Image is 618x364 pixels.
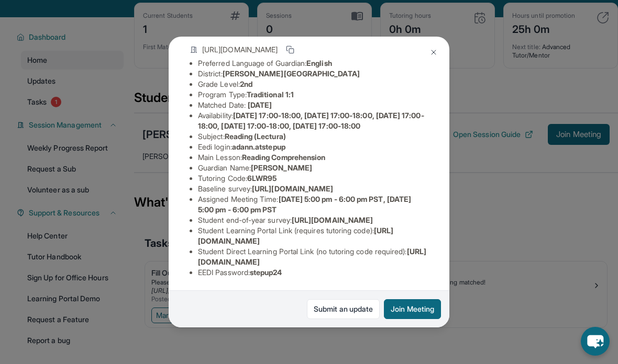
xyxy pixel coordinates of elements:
[223,69,360,78] span: [PERSON_NAME][GEOGRAPHIC_DATA]
[252,184,333,193] span: [URL][DOMAIN_NAME]
[198,58,428,69] li: Preferred Language of Guardian:
[198,110,428,131] li: Availability:
[198,100,428,110] li: Matched Date:
[198,267,428,278] li: EEDI Password :
[198,246,428,267] li: Student Direct Learning Portal Link (no tutoring code required) :
[225,132,286,141] span: Reading (Lectura)
[198,195,411,214] span: [DATE] 5:00 pm - 6:00 pm PST, [DATE] 5:00 pm - 6:00 pm PST
[384,299,441,319] button: Join Meeting
[429,48,438,56] img: Close Icon
[232,142,285,151] span: adann.atstepup
[198,215,428,225] li: Student end-of-year survey :
[198,111,424,130] span: [DATE] 17:00-18:00, [DATE] 17:00-18:00, [DATE] 17:00-18:00, [DATE] 17:00-18:00, [DATE] 17:00-18:00
[198,173,428,184] li: Tutoring Code :
[250,268,282,277] span: stepup24
[198,163,428,173] li: Guardian Name :
[292,215,373,224] span: [URL][DOMAIN_NAME]
[198,131,428,142] li: Subject :
[284,43,296,56] button: Copy link
[198,69,428,79] li: District:
[581,327,610,356] button: chat-button
[198,142,428,152] li: Eedi login :
[202,44,278,55] span: [URL][DOMAIN_NAME]
[198,225,428,246] li: Student Learning Portal Link (requires tutoring code) :
[198,79,428,89] li: Grade Level:
[198,152,428,163] li: Main Lesson :
[247,174,277,183] span: 6LWR95
[242,153,325,162] span: Reading Comprehension
[198,194,428,215] li: Assigned Meeting Time :
[251,163,312,172] span: [PERSON_NAME]
[240,79,252,88] span: 2nd
[307,299,380,319] a: Submit an update
[248,100,272,109] span: [DATE]
[198,89,428,100] li: Program Type:
[198,184,428,194] li: Baseline survey :
[306,59,332,67] span: English
[247,90,294,99] span: Traditional 1:1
